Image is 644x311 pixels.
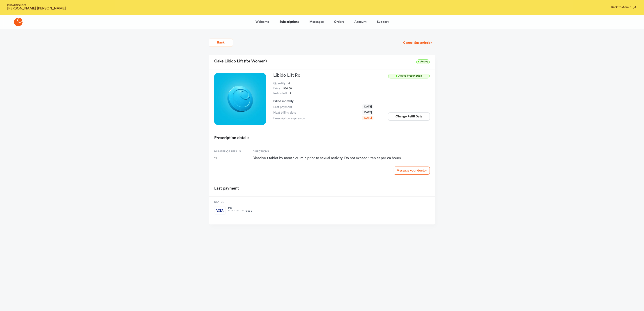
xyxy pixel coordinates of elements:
a: Orders [334,16,344,27]
dd: 6 [288,81,290,86]
dd: 7 [290,91,291,96]
span: IMITATING USER [7,4,66,7]
a: Messages [309,16,324,27]
img: visa [214,206,226,215]
span: Number of refills [214,150,247,154]
span: Next billing date [273,110,296,115]
span: [DATE] [362,104,373,109]
dt: Price: [273,86,281,91]
button: Back to Admin [611,5,637,9]
a: Subscriptions [279,16,299,27]
a: Support [377,16,389,27]
button: Cancel Subscription [400,39,435,47]
span: Active Prescription [388,74,430,78]
span: Billed monthly [273,100,294,103]
h2: Cake Libido Lift (for Women) [214,57,267,66]
dd: $54.00 [283,86,292,91]
span: Status [214,200,252,204]
a: Message your doctor [394,167,430,175]
a: Welcome [255,16,269,27]
span: Last payment [273,105,292,109]
span: 11 [214,156,247,160]
span: [DATE] [362,116,373,120]
button: Change Refill Date [388,112,430,121]
h2: Last payment [214,185,239,193]
span: Dissolve 1 tablet by mouth 30 min prior to sexual activity. Do not exceed 1 tablet per 24 hours. [253,156,430,160]
h3: Libido Lift Rx [273,73,373,78]
span: [DATE] [362,110,373,115]
span: Active [416,59,430,64]
strong: [PERSON_NAME] [PERSON_NAME] [7,7,66,10]
span: Prescription expires on [273,116,305,121]
span: Directions [253,150,430,154]
dt: Quantity: [273,81,286,86]
h2: Prescription details [214,134,249,142]
span: 1 / 28 [228,206,252,210]
button: Back [209,39,233,47]
dt: Refills left: [273,91,288,96]
img: Libido Lift Rx [214,73,266,125]
a: Account [354,16,366,27]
